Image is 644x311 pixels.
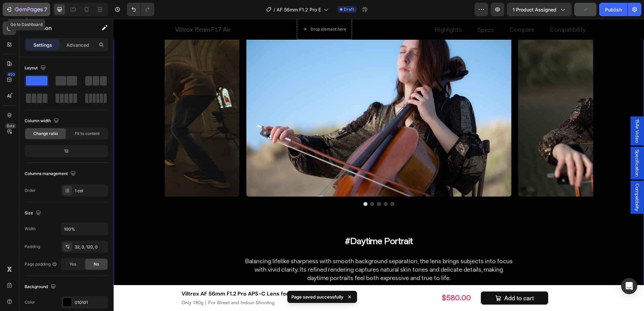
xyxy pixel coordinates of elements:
span: Change ratio [33,131,58,137]
span: Compatibility [520,165,527,192]
button: 1 product assigned [507,3,572,16]
p: Specs [364,7,381,15]
div: Layout [25,64,47,73]
div: Columns management [25,169,77,178]
p: Page saved successfully [291,293,344,300]
button: Dot [257,183,261,187]
button: Dot [250,183,254,187]
button: Publish [599,3,627,16]
span: Specification [520,131,527,158]
div: Order [25,187,36,194]
span: Draft [344,6,354,12]
a: Rich Text Editor. Editing area: main [62,6,117,15]
div: Publish [605,6,622,13]
div: 1 col [75,188,106,194]
p: Only 180g丨For Street and Indoor Shooting [68,280,263,287]
a: Compare [396,6,421,15]
p: Settings [33,41,52,48]
div: Size [25,209,42,218]
p: Balancing lifelike sharpness with smooth background separation, the lens brings subjects into foc... [131,238,399,264]
div: 32, 0, 120, 0 [75,244,106,250]
p: 7 [44,5,47,13]
h1: Viltrox AF 56mm F1.2 Pro APS-C Lens for Sony E-Mount [67,270,263,280]
button: 7 [3,3,50,16]
div: Padding [25,244,40,250]
a: Specs [364,5,381,15]
p: Compatibility [436,7,472,15]
div: Rich Text Editor. Editing area: main [62,7,117,15]
span: Yes [69,261,76,267]
span: Fit to content [75,131,100,137]
span: 15Air Video [520,100,527,124]
span: / [273,6,275,13]
p: Highlights [321,7,348,15]
div: $580.00 [267,273,358,285]
button: Dot [270,183,274,187]
button: Add to cart [367,273,435,286]
p: Advanced [66,41,89,48]
span: AF 56mm F1.2 Pro E [277,6,321,13]
span: No [94,261,99,267]
button: Dot [277,183,281,187]
div: Page padding [25,261,57,267]
div: Undo/Redo [127,3,154,16]
p: Section [33,24,88,32]
p: Viltrox 15mm F1.7 Air [62,7,117,15]
div: Drop element here [197,8,233,13]
button: Dot [263,183,267,187]
span: 1 product assigned [513,6,556,13]
div: Beta [5,123,16,129]
div: 12 [26,146,107,156]
a: Highlights [321,6,348,15]
iframe: Design area [114,19,644,311]
img: AF_56mm_F1.2_Pro_-img21.jpg [133,1,398,178]
p: #Daytime Portrait [131,216,399,228]
div: Column width [25,116,60,126]
div: 010101 [75,300,106,306]
div: Width [25,226,36,232]
div: 450 [6,72,16,77]
input: Auto [61,223,108,235]
div: Open Intercom Messenger [621,278,637,294]
p: Compare [396,7,421,15]
div: Color [25,299,35,305]
div: Background [25,282,57,291]
a: Compatibility [436,6,472,15]
div: Add to cart [391,275,420,283]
